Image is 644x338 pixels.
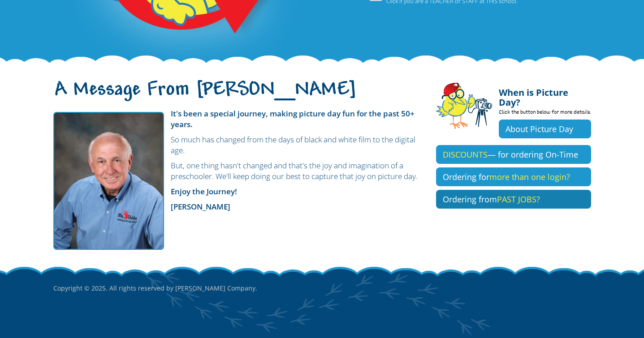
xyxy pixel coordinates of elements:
p: Click the button below for more details. [499,107,591,120]
h1: A Message From [PERSON_NAME] [53,86,423,105]
strong: Enjoy the Journey! [171,186,237,197]
a: Ordering formore than one login? [436,167,591,186]
p: So much has changed from the days of black and white film to the digital age. [53,134,423,156]
h4: When is Picture Day? [499,82,591,107]
a: Ordering fromPAST JOBS? [436,190,591,209]
span: DISCOUNTS [443,149,488,160]
span: more than one login? [489,171,570,182]
strong: It's been a special journey, making picture day fun for the past 50+ years. [171,108,415,129]
p: Copyright © 2025. All rights reserved by [PERSON_NAME] Company. [53,265,591,311]
span: PAST JOBS? [497,194,540,205]
a: About Picture Day [499,120,591,138]
img: Mr. Dabbs [53,112,164,250]
a: DISCOUNTS— for ordering On-Time [436,145,591,164]
strong: [PERSON_NAME] [171,201,230,212]
p: But, one thing hasn't changed and that's the joy and imagination of a preschooler. We'll keep doi... [53,160,423,182]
